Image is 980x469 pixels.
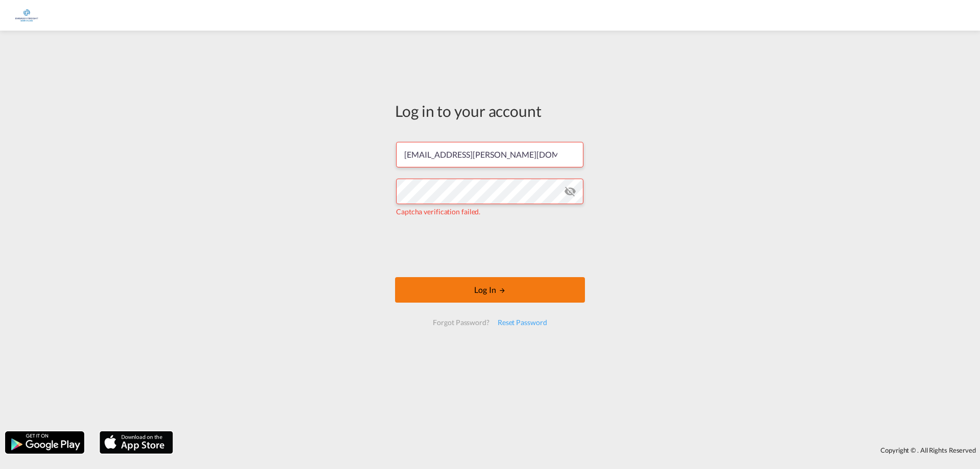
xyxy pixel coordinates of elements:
[99,430,174,455] img: apple.png
[178,441,980,459] div: Copyright © . All Rights Reserved
[429,313,493,332] div: Forgot Password?
[396,142,583,167] input: Enter email/phone number
[564,185,576,198] md-icon: icon-eye-off
[395,100,585,121] div: Log in to your account
[396,207,480,216] span: Captcha verification failed.
[412,227,568,267] iframe: reCAPTCHA
[395,277,585,303] button: LOGIN
[15,4,38,27] img: e1326340b7c511ef854e8d6a806141ad.jpg
[4,430,85,455] img: google.png
[494,313,551,332] div: Reset Password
